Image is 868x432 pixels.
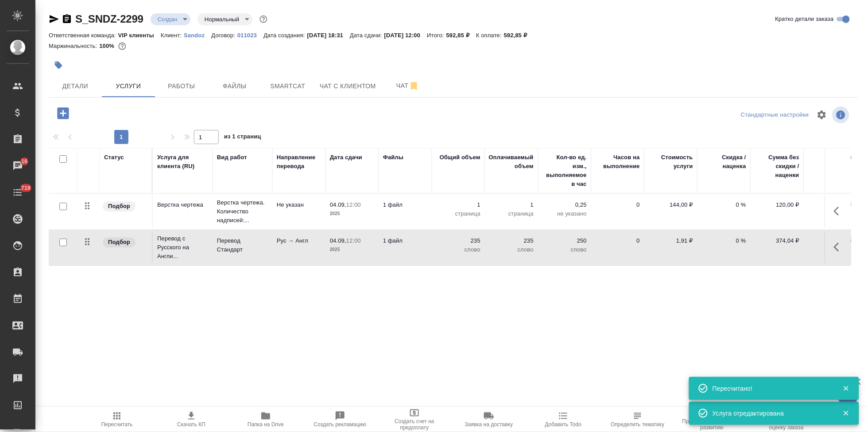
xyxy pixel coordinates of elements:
p: Дата сдачи: [350,32,384,39]
p: 1 файл [383,236,427,245]
span: 16 [16,157,33,166]
div: Пересчитано! [713,384,829,393]
button: Скопировать ссылку [62,14,72,24]
div: Создан [151,13,190,25]
p: 1 файл [383,200,427,209]
span: Заявка на доставку [465,421,513,428]
p: 100% [99,43,116,49]
span: Пересчитать [101,421,133,428]
p: VIP клиенты [118,32,161,39]
p: 592,85 ₽ [446,32,477,39]
div: Создан [198,13,252,25]
p: 0 % [702,236,746,245]
p: 04.09, [330,237,346,244]
button: Доп статусы указывают на важность/срочность заказа [258,13,269,25]
span: Файлы [213,81,256,92]
p: Подбор [108,238,130,247]
p: Sandoz [184,32,211,39]
button: Скопировать ссылку для ЯМессенджера [49,14,59,24]
p: Перевод с Русского на Англи... [157,234,208,261]
p: Ответственная команда: [49,32,118,39]
span: Настроить таблицу [811,104,833,126]
span: Услуги [107,81,150,92]
span: Определить тематику [611,421,664,428]
button: Создать счет на предоплату [377,407,452,432]
p: 0 % [702,200,746,209]
p: 374,04 ₽ [755,236,799,245]
p: 1 [436,200,480,209]
button: Пересчитать [80,407,154,432]
p: 592,85 ₽ [504,32,534,39]
div: Скидка / наценка [702,153,746,171]
span: Smartcat [267,81,309,92]
p: [DATE] 12:00 [384,32,427,39]
p: Верстка чертежа [157,200,208,209]
span: Чат [387,80,429,91]
span: Посмотреть информацию [833,106,851,123]
p: 235 [489,236,534,245]
p: 1 [489,200,534,209]
div: Стоимость услуги [649,153,693,171]
a: S_SNDZ-2299 [75,13,143,25]
button: Закрыть [837,385,855,393]
p: Клиент: [161,32,184,39]
p: 235 [436,236,480,245]
div: Дата сдачи [330,153,362,162]
div: Общий объем [440,153,480,162]
button: Показать кнопки [829,200,850,222]
div: Направление перевода [277,153,321,171]
p: Не указан [277,200,321,209]
button: Создан [155,16,180,23]
svg: Отписаться [409,81,419,91]
div: Статус [104,153,124,162]
p: Перевод Стандарт [217,236,268,254]
span: Создать счет на предоплату [383,418,446,431]
span: из 1 страниц [224,131,261,144]
button: Закрыть [837,409,855,417]
a: 719 [2,181,33,204]
div: Вид работ [217,153,247,162]
td: 0 [591,232,644,263]
p: [DATE] 18:31 [307,32,350,39]
p: 12:00 [346,237,361,244]
p: слово [436,245,480,254]
a: Sandoz [184,31,211,39]
p: Маржинальность: [49,43,99,49]
span: 719 [16,184,36,192]
button: Добавить тэг [49,55,68,75]
span: Чат с клиентом [320,81,376,92]
div: Сумма без скидки / наценки [755,153,799,180]
span: Детали [54,81,97,92]
span: Скачать КП [177,421,205,428]
p: Верстка чертежа. Количество надписей:... [217,198,268,225]
p: страница [489,209,534,218]
span: Папка на Drive [248,421,284,428]
span: Кратко детали заказа [775,15,834,24]
p: Итого: [427,32,446,39]
p: слово [489,245,534,254]
div: Кол-во ед. изм., выполняемое в час [542,153,587,189]
p: не указано [542,209,587,218]
p: 011023 [237,32,263,39]
div: Оплачиваемый объем [489,153,534,171]
a: 16 [2,155,33,177]
p: 250 [542,236,587,245]
p: 144,00 ₽ [649,200,693,209]
span: Создать рекламацию [314,421,367,428]
button: 0.00 RUB; [116,40,128,52]
td: 0 [591,196,644,227]
div: Часов на выполнение [596,153,640,171]
p: 2025 [330,209,374,218]
p: 144,00 ₽ [808,200,852,209]
p: Дата создания: [263,32,307,39]
a: 011023 [237,31,263,39]
span: Работы [160,81,203,92]
p: 448,85 ₽ [808,236,852,245]
button: Добавить Todo [526,407,601,432]
button: Нормальный [202,16,242,23]
button: Заявка на доставку [452,407,526,432]
p: 1,91 ₽ [649,236,693,245]
p: Рус → Англ [277,236,321,245]
p: слово [542,245,587,254]
button: Определить тематику [601,407,675,432]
